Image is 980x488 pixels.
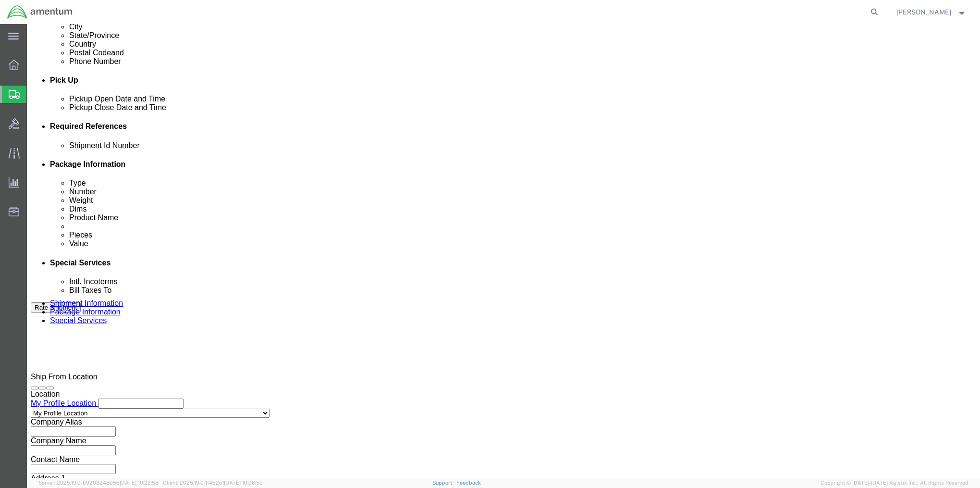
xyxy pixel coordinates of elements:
span: Server: 2025.19.0-b9208248b56 [38,480,159,486]
span: [DATE] 10:06:59 [224,480,263,486]
button: [PERSON_NAME] [896,6,967,18]
span: [DATE] 10:22:58 [120,480,159,486]
span: Copyright © [DATE]-[DATE] Agistix Inc., All Rights Reserved [821,479,968,487]
a: Feedback [456,480,481,486]
a: Support [432,480,456,486]
span: Client: 2025.19.0-1f462a1 [163,480,263,486]
img: logo [7,5,73,19]
span: Scott Gilmour [896,7,951,17]
iframe: FS Legacy Container [27,24,980,478]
